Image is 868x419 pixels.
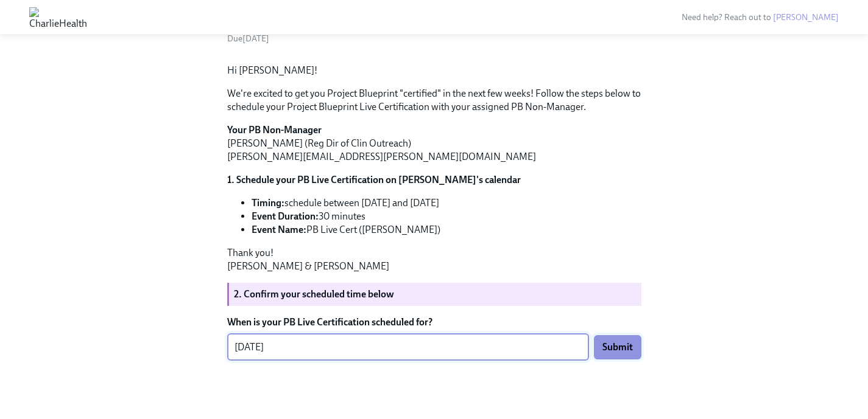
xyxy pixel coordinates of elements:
img: CharlieHealth [29,7,87,27]
li: schedule between [DATE] and [DATE] [252,196,641,210]
li: 30 minutes [252,210,641,223]
strong: Event Duration: [252,210,319,222]
span: Wednesday, September 3rd 2025, 9:00 am [227,33,269,44]
strong: 2. Confirm your scheduled time below [234,288,394,300]
strong: 1. Schedule your PB Live Certification on [PERSON_NAME]'s calendar [227,174,521,185]
p: Thank you! [PERSON_NAME] & [PERSON_NAME] [227,246,641,273]
span: Need help? Reach out to [682,12,839,23]
p: [PERSON_NAME] (Reg Dir of Clin Outreach) [PERSON_NAME][EMAIL_ADDRESS][PERSON_NAME][DOMAIN_NAME] [227,123,641,164]
p: We're excited to get you Project Blueprint "certified" in the next few weeks! Follow the steps be... [227,87,641,114]
label: When is your PB Live Certification scheduled for? [227,316,641,329]
a: [PERSON_NAME] [773,12,839,23]
strong: Your PB Non-Manager [227,124,322,136]
li: PB Live Cert ([PERSON_NAME]) [252,223,641,237]
p: Hi [PERSON_NAME]! [227,64,641,77]
span: Submit [602,341,633,353]
strong: Event Name: [252,224,306,235]
strong: Timing: [252,197,284,209]
textarea: [DATE] [235,340,582,355]
button: Submit [594,335,641,359]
